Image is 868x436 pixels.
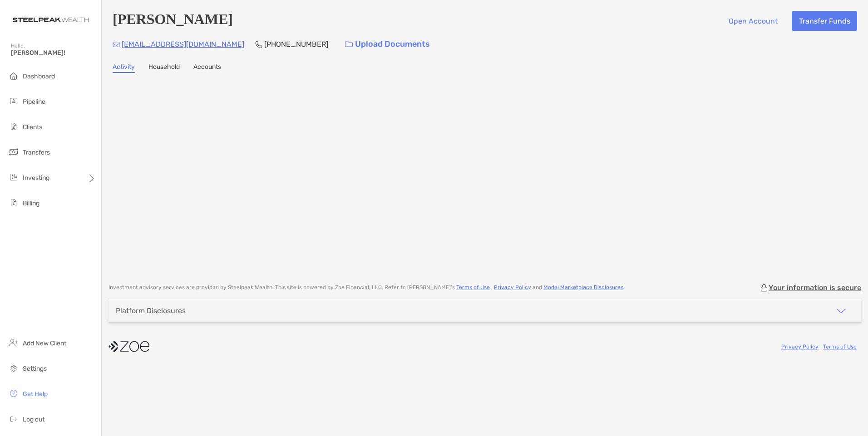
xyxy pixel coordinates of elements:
span: Billing [23,199,39,207]
p: Your information is secure [769,284,861,293]
span: Clients [23,123,42,131]
button: Open Account [721,11,784,31]
a: Household [148,64,180,74]
p: [EMAIL_ADDRESS][DOMAIN_NAME] [122,39,244,51]
span: Log out [23,416,44,423]
img: logout icon [8,413,19,424]
img: transfers icon [8,146,19,157]
img: company logo [108,337,149,358]
span: Transfers [23,149,50,156]
img: investing icon [8,172,19,183]
a: Accounts [193,64,221,74]
span: Get Help [23,390,48,398]
img: get-help icon [8,388,19,399]
h4: [PERSON_NAME] [113,11,241,32]
img: dashboard icon [8,70,19,81]
span: [PERSON_NAME]! [11,49,96,57]
img: button icon [345,42,353,48]
a: Upload Documents [339,35,436,55]
div: Platform Disclosures [116,307,186,316]
p: [PHONE_NUMBER] [264,39,328,51]
p: Investment advisory services are provided by Steelpeak Wealth . This site is powered by Zoe Finan... [108,285,625,292]
img: clients icon [8,121,19,132]
span: Investing [23,174,49,182]
a: Terms of Use [456,285,490,291]
img: Zoe Logo [11,4,90,36]
span: Add New Client [23,339,66,347]
img: Email Icon [113,43,120,48]
span: Settings [23,365,47,373]
a: Activity [113,64,135,74]
a: Terms of Use [823,344,857,351]
img: icon arrow [836,306,847,317]
span: Dashboard [23,73,55,80]
a: Privacy Policy [494,285,531,291]
img: settings icon [8,363,19,373]
img: add_new_client icon [8,337,19,348]
span: Pipeline [23,98,45,106]
button: Transfer Funds [792,11,857,31]
img: Phone Icon [255,42,262,49]
a: Model Marketplace Disclosures [543,285,623,291]
a: Privacy Policy [781,344,819,351]
img: billing icon [8,197,19,208]
img: pipeline icon [8,96,19,107]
